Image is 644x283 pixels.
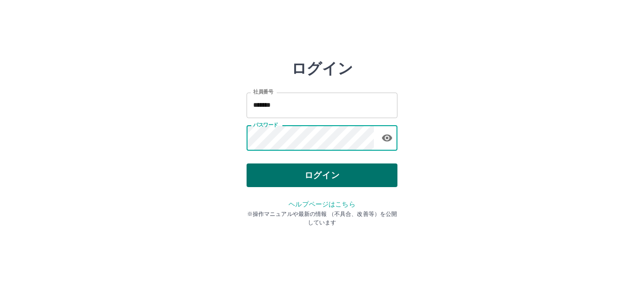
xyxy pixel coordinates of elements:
[247,210,397,227] p: ※操作マニュアルや最新の情報 （不具合、改善等）を公開しています
[253,88,273,95] label: 社員番号
[289,200,355,208] a: ヘルプページはこちら
[291,60,353,77] h2: ログイン
[247,163,397,187] button: ログイン
[253,121,278,129] label: パスワード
